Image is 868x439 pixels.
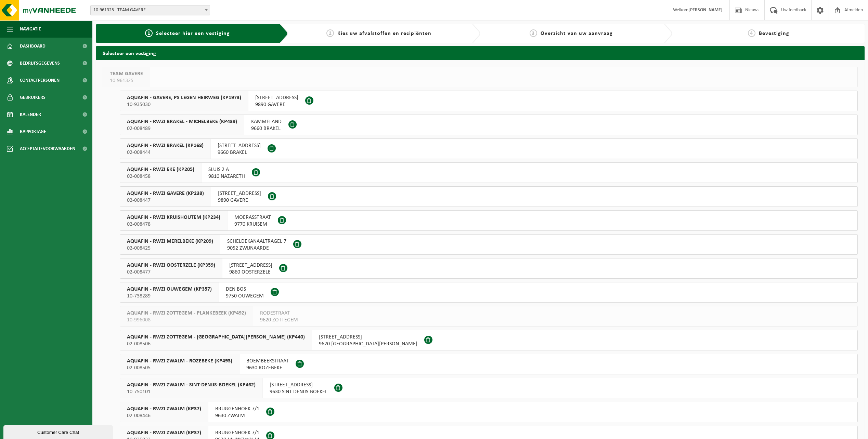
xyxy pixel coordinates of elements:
span: AQUAFIN - RWZI KRUISHOUTEM (KP234) [127,214,220,221]
span: DEN BOS [226,286,264,293]
span: 10-738289 [127,293,212,300]
span: Navigatie [20,21,41,38]
span: 02-008446 [127,412,201,419]
span: 02-008425 [127,245,213,252]
span: 9630 ROZEBEKE [246,364,289,371]
span: Rapportage [20,123,46,140]
span: AQUAFIN - RWZI ZOTTEGEM - [GEOGRAPHIC_DATA][PERSON_NAME] (KP440) [127,334,305,341]
span: AQUAFIN - RWZI ZWALM (KP37) [127,405,201,412]
span: 9620 ZOTTEGEM [260,317,298,323]
span: AQUAFIN - RWZI ZOTTEGEM - PLANKEBEEK (KP492) [127,310,246,317]
span: 9630 SINT-DENIJS-BOEKEL [270,388,327,395]
span: AQUAFIN - RWZI BRAKEL - MICHELBEKE (KP439) [127,118,237,125]
span: 10-996008 [127,317,246,323]
span: AQUAFIN - RWZI ZWALM - ROZEBEKE (KP493) [127,358,232,364]
span: 2 [326,29,334,37]
span: Kalender [20,106,41,123]
span: AQUAFIN - RWZI GAVERE (KP238) [127,190,204,197]
button: AQUAFIN - RWZI KRUISHOUTEM (KP234) 02-008478 MOERASSTRAAT9770 KRUISEM [120,210,858,231]
span: 02-008447 [127,197,204,204]
button: AQUAFIN - RWZI EKE (KP205) 02-008458 SLUIS 2 A9810 NAZARETH [120,162,858,183]
span: [STREET_ADDRESS] [270,382,327,388]
span: MOERASSTRAAT [234,214,271,221]
button: AQUAFIN - RWZI ZOTTEGEM - [GEOGRAPHIC_DATA][PERSON_NAME] (KP440) 02-008506 [STREET_ADDRESS]9620 [... [120,330,858,350]
span: 9620 [GEOGRAPHIC_DATA][PERSON_NAME] [319,341,417,347]
span: 9890 GAVERE [255,101,298,108]
span: 9630 ZWALM [215,412,259,419]
span: 3 [530,29,537,37]
span: 02-008505 [127,364,232,371]
span: SCHELDEKANAALTRAGEL 7 [227,238,286,245]
span: 9052 ZWIJNAARDE [227,245,286,252]
span: AQUAFIN - RWZI MERELBEKE (KP209) [127,238,213,245]
span: 9660 BRAKEL [218,149,261,156]
h2: Selecteer een vestiging [96,46,865,59]
span: 4 [748,29,755,37]
span: SLUIS 2 A [208,166,245,173]
span: TEAM GAVERE [110,70,143,77]
span: Bevestiging [759,31,789,36]
span: [STREET_ADDRESS] [218,142,261,149]
button: AQUAFIN - RWZI MERELBEKE (KP209) 02-008425 SCHELDEKANAALTRAGEL 79052 ZWIJNAARDE [120,234,858,255]
span: Bedrijfsgegevens [20,55,60,72]
span: Kies uw afvalstoffen en recipiënten [337,31,431,36]
iframe: chat widget [3,424,114,439]
span: [STREET_ADDRESS] [319,334,417,341]
span: 02-008444 [127,149,204,156]
button: AQUAFIN - RWZI BRAKEL - MICHELBEKE (KP439) 02-008489 KAMMELAND9660 BRAKEL [120,115,858,135]
span: 02-008489 [127,125,237,132]
span: [STREET_ADDRESS] [255,94,298,101]
span: 10-750101 [127,388,256,395]
span: KAMMELAND [251,118,282,125]
span: AQUAFIN - GAVERE, PS LEGEN HEIRWEG (KP1973) [127,94,241,101]
span: BRUGGENHOEK 7/1 [215,405,259,412]
span: Overzicht van uw aanvraag [541,31,613,36]
button: AQUAFIN - RWZI OOSTERZELE (KP359) 02-008477 [STREET_ADDRESS]9860 OOSTERZELE [120,258,858,279]
span: AQUAFIN - RWZI ZWALM (KP37) [127,429,201,436]
button: AQUAFIN - RWZI OUWEGEM (KP357) 10-738289 DEN BOS9750 OUWEGEM [120,282,858,303]
span: [STREET_ADDRESS] [229,262,272,269]
span: AQUAFIN - RWZI OOSTERZELE (KP359) [127,262,215,269]
span: Gebruikers [20,89,46,106]
span: Contactpersonen [20,72,60,89]
span: 9890 GAVERE [218,197,261,204]
span: 9810 NAZARETH [208,173,245,180]
span: AQUAFIN - RWZI EKE (KP205) [127,166,194,173]
span: BRUGGENHOEK 7/1 [215,429,259,436]
span: 1 [145,29,153,37]
span: Acceptatievoorwaarden [20,140,75,157]
button: AQUAFIN - RWZI GAVERE (KP238) 02-008447 [STREET_ADDRESS]9890 GAVERE [120,186,858,207]
span: Dashboard [20,38,46,55]
button: AQUAFIN - RWZI BRAKEL (KP168) 02-008444 [STREET_ADDRESS]9660 BRAKEL [120,138,858,159]
strong: [PERSON_NAME] [688,8,723,13]
span: 9750 OUWEGEM [226,293,264,300]
button: AQUAFIN - RWZI ZWALM - ROZEBEKE (KP493) 02-008505 BOEMBEEKSTRAAT9630 ROZEBEKE [120,354,858,374]
button: AQUAFIN - GAVERE, PS LEGEN HEIRWEG (KP1973) 10-935030 [STREET_ADDRESS]9890 GAVERE [120,91,858,111]
span: 9660 BRAKEL [251,125,282,132]
span: 10-935030 [127,101,241,108]
span: 02-008477 [127,269,215,276]
span: Selecteer hier een vestiging [156,31,230,36]
span: RODESTRAAT [260,310,298,317]
span: AQUAFIN - RWZI ZWALM - SINT-DENIJS-BOEKEL (KP462) [127,382,256,388]
span: 9770 KRUISEM [234,221,271,228]
span: [STREET_ADDRESS] [218,190,261,197]
span: 02-008478 [127,221,220,228]
span: AQUAFIN - RWZI BRAKEL (KP168) [127,142,204,149]
button: AQUAFIN - RWZI ZWALM (KP37) 02-008446 BRUGGENHOEK 7/19630 ZWALM [120,402,858,422]
span: 10-961325 - TEAM GAVERE [90,5,210,15]
button: AQUAFIN - RWZI ZWALM - SINT-DENIJS-BOEKEL (KP462) 10-750101 [STREET_ADDRESS]9630 SINT-DENIJS-BOEKEL [120,378,858,398]
span: 02-008458 [127,173,194,180]
span: BOEMBEEKSTRAAT [246,358,289,364]
span: 10-961325 [110,77,143,84]
span: 02-008506 [127,341,305,347]
span: 9860 OOSTERZELE [229,269,272,276]
span: AQUAFIN - RWZI OUWEGEM (KP357) [127,286,212,293]
span: 10-961325 - TEAM GAVERE [91,5,210,15]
